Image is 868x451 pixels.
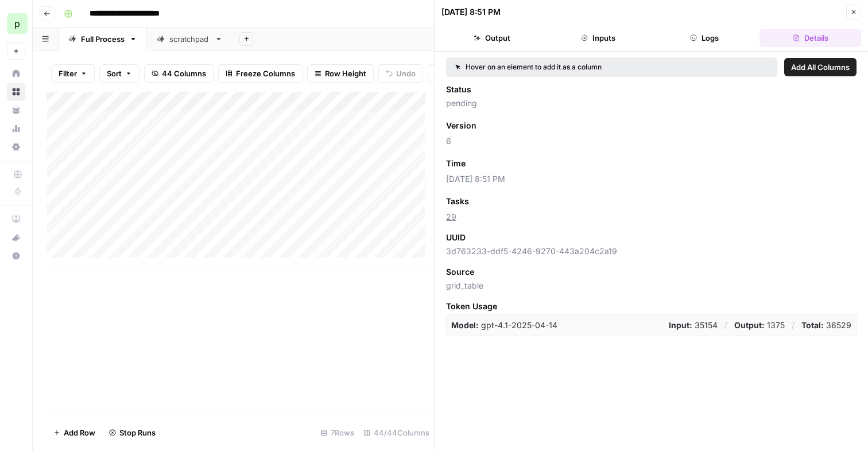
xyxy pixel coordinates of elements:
span: Token Usage [446,301,857,312]
span: Freeze Columns [236,68,295,79]
button: Help + Support [7,247,25,265]
span: Stop Runs [119,427,156,438]
a: AirOps Academy [7,210,25,228]
p: 36529 [801,320,851,331]
span: 3d763233-ddf5-4246-9270-443a204c2a19 [446,246,857,257]
span: UUID [446,232,466,243]
p: 35154 [669,320,718,331]
div: [DATE] 8:51 PM [441,6,501,18]
strong: Model: [451,320,479,330]
strong: Output: [734,320,765,330]
span: 44 Columns [162,68,206,79]
span: Tasks [446,196,469,207]
div: What's new? [7,229,25,246]
div: scratchpad [169,33,210,45]
span: [DATE] 8:51 PM [446,173,857,185]
span: Row Height [325,68,366,79]
a: 29 [446,212,456,221]
span: Sort [107,68,122,79]
button: Logs [654,29,755,47]
span: Status [446,84,471,95]
a: Usage [7,119,25,138]
a: Browse [7,83,25,101]
span: pending [446,98,857,109]
span: Version [446,120,476,131]
a: Your Data [7,101,25,119]
span: Add Row [64,427,95,438]
a: Full Process [59,28,147,50]
span: Source [446,266,474,278]
button: Details [759,29,861,47]
button: What's new? [7,228,25,247]
p: 1375 [734,320,785,331]
span: Undo [396,68,416,79]
button: Inputs [548,29,649,47]
div: 44/44 Columns [359,423,434,442]
strong: Input: [669,320,692,330]
button: Stop Runs [102,423,162,442]
strong: Total: [801,320,824,330]
span: grid_table [446,280,857,291]
div: Hover on an element to add it as a column [455,62,685,72]
div: 7 Rows [316,423,359,442]
p: gpt-4.1-2025-04-14 [451,320,557,331]
button: Row Height [307,64,374,83]
button: Sort [99,64,139,83]
span: Time [446,158,466,169]
button: Workspace: paulcorp [7,9,25,38]
div: Full Process [81,33,125,45]
button: Add All Columns [784,58,857,76]
p: / [792,320,795,331]
button: Filter [51,64,95,83]
button: Undo [378,64,423,83]
button: Freeze Columns [218,64,303,83]
a: Home [7,64,25,83]
button: Output [441,29,543,47]
span: Add All Columns [791,61,850,73]
button: Add Row [46,423,102,442]
a: Settings [7,138,25,156]
button: 44 Columns [144,64,214,83]
p: / [724,320,727,331]
span: 6 [446,135,857,147]
span: p [14,17,20,30]
span: Filter [59,68,77,79]
a: scratchpad [147,28,232,50]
